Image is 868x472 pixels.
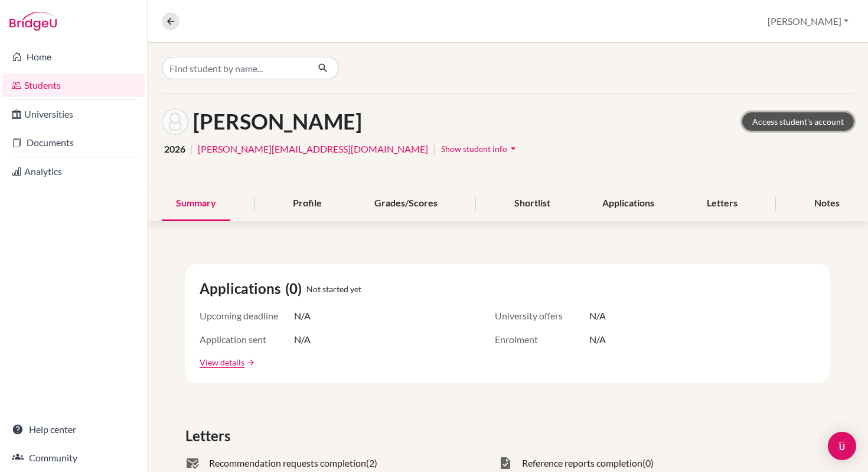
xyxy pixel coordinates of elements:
[294,332,311,347] span: N/A
[588,186,668,221] div: Applications
[360,186,452,221] div: Grades/Scores
[2,131,145,154] a: Documents
[500,186,564,221] div: Shortlist
[2,160,145,183] a: Analytics
[693,186,752,221] div: Letters
[2,45,145,69] a: Home
[441,144,507,154] span: Show student info
[200,332,294,347] span: Application sent
[162,186,230,221] div: Summary
[742,112,854,131] a: Access student's account
[2,102,145,126] a: Universities
[162,108,188,135] img: Derek Cornejo's avatar
[200,278,285,299] span: Applications
[589,309,606,323] span: N/A
[185,456,200,470] span: mark_email_read
[200,309,294,323] span: Upcoming deadline
[440,140,520,158] button: Show student infoarrow_drop_down
[495,309,589,323] span: University offers
[193,109,362,134] h1: [PERSON_NAME]
[9,12,57,31] img: Bridge-U
[209,456,366,470] span: Recommendation requests completion
[800,186,854,221] div: Notes
[762,10,854,33] button: [PERSON_NAME]
[294,309,311,323] span: N/A
[162,57,308,79] input: Find student by name...
[244,358,255,367] a: arrow_forward
[2,446,145,470] a: Community
[279,186,336,221] div: Profile
[642,456,654,470] span: (0)
[190,142,193,156] span: |
[507,143,519,154] i: arrow_drop_down
[164,142,185,156] span: 2026
[828,432,856,460] div: Open Intercom Messenger
[285,278,306,299] span: (0)
[589,332,606,347] span: N/A
[522,456,642,470] span: Reference reports completion
[200,356,244,368] a: View details
[498,456,513,470] span: task
[306,283,361,295] span: Not started yet
[366,456,377,470] span: (2)
[2,418,145,441] a: Help center
[2,73,145,97] a: Students
[433,142,436,156] span: |
[495,332,589,347] span: Enrolment
[185,425,235,447] span: Letters
[198,142,428,156] a: [PERSON_NAME][EMAIL_ADDRESS][DOMAIN_NAME]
